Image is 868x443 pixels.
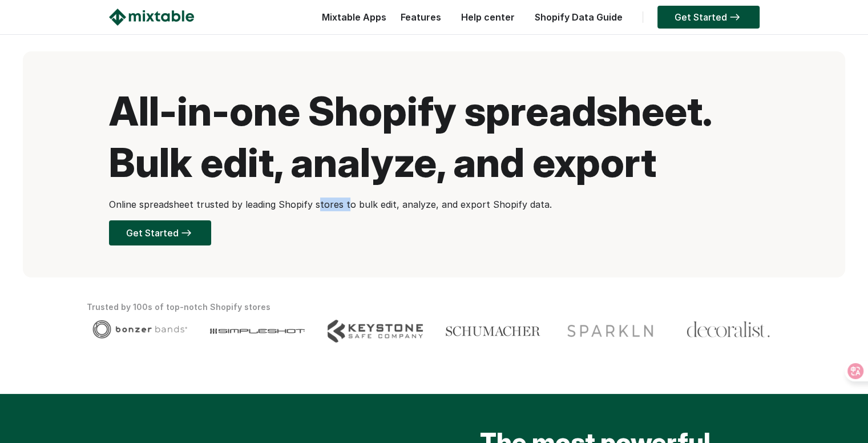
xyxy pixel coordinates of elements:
[109,9,194,26] img: Mixtable logo
[316,9,386,31] div: Mixtable Apps
[727,14,742,21] img: arrow-right.svg
[179,229,194,236] img: arrow-right.svg
[657,6,760,29] a: Get Started
[109,198,760,211] p: Online spreadsheet trusted by leading Shopify stores to bulk edit, analyze, and export Shopify data.
[109,220,211,245] a: Get Started
[395,11,447,23] a: Features
[87,300,781,314] div: Trusted by 100s of top-notch Shopify stores
[92,320,187,339] img: Client logo
[563,320,658,343] img: Client logo
[529,11,628,23] a: Shopify Data Guide
[109,86,760,188] h1: All-in-one Shopify spreadsheet. Bulk edit, analyze, and export
[446,320,540,343] img: Client logo
[455,11,520,23] a: Help center
[328,320,422,343] img: Client logo
[210,320,305,343] img: Client logo
[686,320,770,340] img: Client logo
